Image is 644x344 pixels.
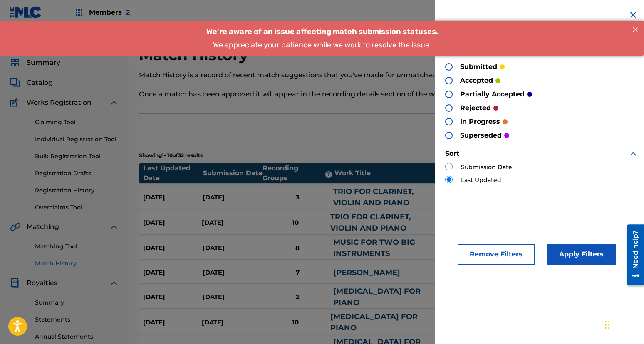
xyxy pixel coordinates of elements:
span: Works Registration [27,98,92,108]
div: [DATE] [203,292,262,302]
a: [MEDICAL_DATA] FOR PIANO [333,287,421,307]
p: submitted [460,62,497,72]
a: [MEDICAL_DATA] FOR PIANO [330,312,418,332]
div: [DATE] [143,268,203,278]
span: We’re aware of an issue affecting match submission statuses. [206,6,438,15]
span: Catalog [27,78,53,88]
h3: Filter [445,20,638,35]
div: 3 [262,193,333,202]
a: Matching Tool [35,242,119,251]
div: 10 [260,318,330,327]
div: MV4VJF [434,243,497,253]
div: IZ1WEH [422,318,484,327]
img: Top Rightsholders [74,7,84,17]
img: expand [109,222,119,232]
div: Work Title [334,168,440,178]
div: [DATE] [203,193,262,202]
div: [DATE] [203,243,262,253]
p: accepted [460,76,493,86]
div: Drag [605,312,610,337]
img: expand [109,278,119,288]
div: [DATE] [143,193,203,202]
p: Match History is a record of recent match suggestions that you've made for unmatched recording gr... [139,70,520,80]
div: 7 [262,268,333,278]
div: Last Updated Date [143,163,203,183]
div: TX1V6S [422,218,484,228]
a: Annual Statements [35,332,119,341]
p: Showing 1 - 10 of 32 results [139,152,203,159]
img: expand [109,98,119,108]
a: [PERSON_NAME] [333,268,400,277]
a: CatalogCatalog [10,78,53,88]
div: IZ1WEH [434,292,497,302]
div: [DATE] [143,318,202,327]
a: Registration History [35,186,119,195]
label: Last Updated [461,176,501,184]
img: MLC Logo [10,6,42,18]
a: Overclaims Tool [35,203,119,212]
img: Royalties [10,278,20,288]
div: 10 [260,218,330,228]
a: Summary [35,298,119,307]
div: [DATE] [202,218,260,228]
p: superseded [460,130,502,140]
a: Bulk Registration Tool [35,152,119,161]
a: TRIO FOR CLARINET, VIOLIN AND PIANO [330,212,411,233]
span: Members [89,7,130,17]
a: Claiming Tool [35,118,119,127]
div: [DATE] [143,243,203,253]
a: Statements [35,315,119,324]
span: 2 [126,8,130,16]
a: MUSIC FOR TWO BIG INSTRUMENTS [333,238,415,258]
div: 2 [262,292,333,302]
div: [DATE] [143,292,203,302]
p: rejected [460,103,491,113]
div: LT34QE [434,268,497,278]
span: We appreciate your patience while we work to resolve the issue. [213,20,431,29]
a: Registration Drafts [35,169,119,178]
a: TRIO FOR CLARINET, VIOLIN AND PIANO [333,187,414,207]
div: [DATE] [203,268,262,278]
img: close [628,10,638,20]
span: Matching [27,222,59,232]
iframe: Chat Widget [602,304,644,344]
img: Summary [10,58,20,68]
iframe: Resource Center [621,221,644,288]
a: SummarySummary [10,58,60,68]
strong: Sort [445,150,459,157]
img: expand [628,149,638,159]
button: Remove Filters [458,244,535,265]
span: Royalties [27,278,57,288]
p: partially accepted [460,89,525,99]
div: Recording Groups [263,163,334,183]
img: Works Registration [10,98,21,108]
p: Once a match has been approved it will appear in the recording details section of the work within... [139,89,520,99]
span: ? [325,171,332,178]
p: in progress [460,117,500,127]
a: Individual Registration Tool [35,135,119,144]
div: TX1V6S [434,193,497,202]
div: 8 [262,243,333,253]
label: Submission Date [461,163,512,172]
div: Submission Date [203,168,263,178]
div: [DATE] [143,218,202,228]
button: Apply Filters [547,244,616,265]
img: Matching [10,222,20,232]
span: Summary [27,58,60,68]
a: Match History [35,259,119,268]
div: [DATE] [202,318,260,327]
img: Catalog [10,78,20,88]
